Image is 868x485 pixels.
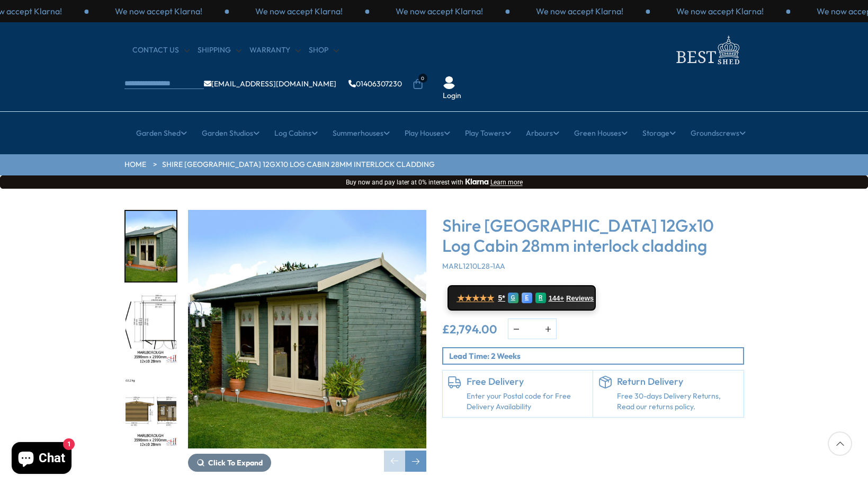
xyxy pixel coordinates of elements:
a: Play Towers [465,120,511,146]
span: Reviews [566,294,594,303]
span: 0 [418,74,427,83]
a: Login [443,91,461,101]
div: 1 / 16 [188,210,426,472]
p: We now accept Klarna! [255,5,343,17]
a: Arbours [526,120,559,146]
ins: £2,794.00 [442,323,497,335]
p: We now accept Klarna! [396,5,483,17]
a: Storage [642,120,676,146]
a: Shire [GEOGRAPHIC_DATA] 12Gx10 Log Cabin 28mm interlock cladding [162,160,435,170]
div: R [535,293,546,303]
a: Shop [309,45,339,56]
a: Summerhouses [333,120,390,146]
a: Enter your Postal code for Free Delivery Availability [467,391,588,412]
p: Lead Time: 2 Weeks [449,350,743,361]
div: 2 / 3 [229,5,369,17]
span: 144+ [549,294,564,303]
div: 2 / 3 [650,5,790,17]
a: Warranty [249,45,301,56]
p: We now accept Klarna! [115,5,202,17]
div: Previous slide [384,451,405,472]
img: logo [670,33,744,67]
span: MARL1210L28-1AA [442,261,505,271]
div: E [522,293,532,303]
p: We now accept Klarna! [536,5,623,17]
div: 1 / 3 [509,5,650,17]
img: Shire Marlborough 12Gx10 Log Cabin 28mm interlock cladding - Best Shed [188,210,426,448]
div: Next slide [405,451,426,472]
a: Garden Shed [136,120,187,146]
div: G [508,293,518,303]
a: 0 [413,79,423,90]
span: Click To Expand [208,458,263,468]
div: 1 / 3 [88,5,229,17]
h6: Free Delivery [467,376,588,387]
a: Groundscrews [691,120,746,146]
a: ★★★★★ 5* G E R 144+ Reviews [448,285,596,311]
a: 01406307230 [348,80,402,87]
img: 12x10MarlboroughSTDFLOORPLANMMFT28mmTEMP_dcc92798-60a6-423a-957c-a89463604aa4_200x200.jpg [126,294,176,365]
div: 1 / 16 [124,210,177,283]
p: We now accept Klarna! [676,5,764,17]
a: HOME [124,160,146,170]
a: Garden Studios [202,120,259,146]
a: Shipping [198,45,241,56]
div: 3 / 3 [369,5,509,17]
h6: Return Delivery [617,376,738,387]
div: 3 / 16 [124,376,177,448]
p: Free 30-days Delivery Returns, Read our returns policy. [617,391,738,412]
a: Green Houses [574,120,628,146]
h3: Shire [GEOGRAPHIC_DATA] 12Gx10 Log Cabin 28mm interlock cladding [442,215,744,256]
a: Play Houses [405,120,450,146]
div: 2 / 16 [124,293,177,366]
img: Marlborough_7_3123f303-0f06-4683-a69a-de8e16965eae_200x200.jpg [126,211,176,281]
inbox-online-store-chat: Shopify online store chat [8,442,75,477]
a: [EMAIL_ADDRESS][DOMAIN_NAME] [204,80,336,87]
button: Click To Expand [188,454,271,472]
img: 12x10MarlboroughSTDELEVATIONSMMFT28mmTEMP_56476c18-d6f5-457f-ac15-447675c32051_200x200.jpg [126,377,176,447]
a: CONTACT US [132,45,190,56]
span: ★★★★★ [457,293,494,303]
a: Log Cabins [274,120,318,146]
img: User Icon [443,76,455,89]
